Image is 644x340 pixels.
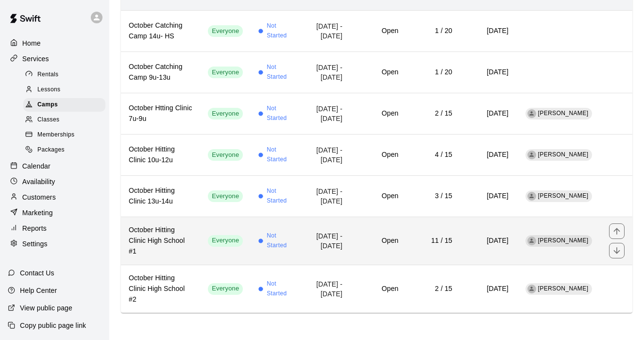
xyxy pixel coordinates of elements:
[468,67,508,78] h6: [DATE]
[22,223,47,233] p: Reports
[208,151,243,160] span: Everyone
[129,273,192,305] h6: October Hitting Clinic High School #2
[414,284,453,294] h6: 2 / 15
[23,113,109,128] a: Classes
[468,26,508,36] h6: [DATE]
[8,205,102,220] div: Marketing
[22,161,51,171] p: Calendar
[267,63,293,82] span: Not Started
[468,108,508,119] h6: [DATE]
[358,236,398,246] h6: Open
[37,100,58,110] span: Camps
[538,237,589,244] span: [PERSON_NAME]
[8,159,102,173] a: Calendar
[129,144,192,166] h6: October Hitting Clinic 10u-12u
[22,192,56,202] p: Customers
[129,103,192,124] h6: October Htting Clinic 7u-9u
[301,10,350,51] td: [DATE] - [DATE]
[208,25,243,37] div: This service is visible to all of your customers
[358,150,398,160] h6: Open
[22,38,41,48] p: Home
[267,187,293,206] span: Not Started
[208,283,243,295] div: This service is visible to all of your customers
[609,243,625,258] button: move item down
[267,279,293,299] span: Not Started
[208,192,243,201] span: Everyone
[301,217,350,265] td: [DATE] - [DATE]
[22,177,55,187] p: Availability
[22,54,49,64] p: Services
[358,67,398,78] h6: Open
[414,108,453,119] h6: 2 / 15
[609,223,625,239] button: move item up
[538,192,589,199] span: [PERSON_NAME]
[208,108,243,119] div: This service is visible to all of your customers
[37,70,59,80] span: Rentals
[208,149,243,161] div: This service is visible to all of your customers
[8,36,102,51] a: Home
[414,26,453,36] h6: 1 / 20
[8,174,102,189] a: Availability
[23,68,105,82] div: Rentals
[414,150,453,160] h6: 4 / 15
[23,67,109,82] a: Rentals
[527,237,536,245] div: Bobby Wilson
[23,113,105,127] div: Classes
[208,284,243,293] span: Everyone
[208,68,243,77] span: Everyone
[20,268,54,278] p: Contact Us
[20,321,86,330] p: Copy public page link
[414,67,453,78] h6: 1 / 20
[37,145,65,155] span: Packages
[23,98,105,112] div: Camps
[208,190,243,202] div: This service is visible to all of your customers
[527,192,536,201] div: Bobby Wilson
[358,108,398,119] h6: Open
[208,236,243,245] span: Everyone
[301,134,350,175] td: [DATE] - [DATE]
[37,130,74,140] span: Memberships
[22,208,53,218] p: Marketing
[468,236,508,246] h6: [DATE]
[267,104,293,123] span: Not Started
[23,143,105,157] div: Packages
[208,235,243,247] div: This service is visible to all of your customers
[527,151,536,159] div: Bobby Wilson
[301,265,350,312] td: [DATE] - [DATE]
[8,51,102,66] a: Services
[208,109,243,119] span: Everyone
[301,51,350,93] td: [DATE] - [DATE]
[129,20,192,42] h6: October Catching Camp 14u- HS
[129,186,192,207] h6: October Hitting Clinic 13u-14u
[8,221,102,236] a: Reports
[23,98,109,113] a: Camps
[129,62,192,83] h6: October Catching Camp 9u-13u
[358,284,398,294] h6: Open
[208,27,243,36] span: Everyone
[8,190,102,204] a: Customers
[23,128,105,142] div: Memberships
[414,236,453,246] h6: 11 / 15
[538,285,589,292] span: [PERSON_NAME]
[23,82,109,97] a: Lessons
[538,151,589,158] span: [PERSON_NAME]
[8,237,102,251] a: Settings
[37,115,59,125] span: Classes
[208,67,243,78] div: This service is visible to all of your customers
[23,143,109,158] a: Packages
[267,231,293,251] span: Not Started
[267,145,293,165] span: Not Started
[358,26,398,36] h6: Open
[267,21,293,41] span: Not Started
[468,191,508,202] h6: [DATE]
[23,83,105,97] div: Lessons
[20,286,57,295] p: Help Center
[414,191,453,202] h6: 3 / 15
